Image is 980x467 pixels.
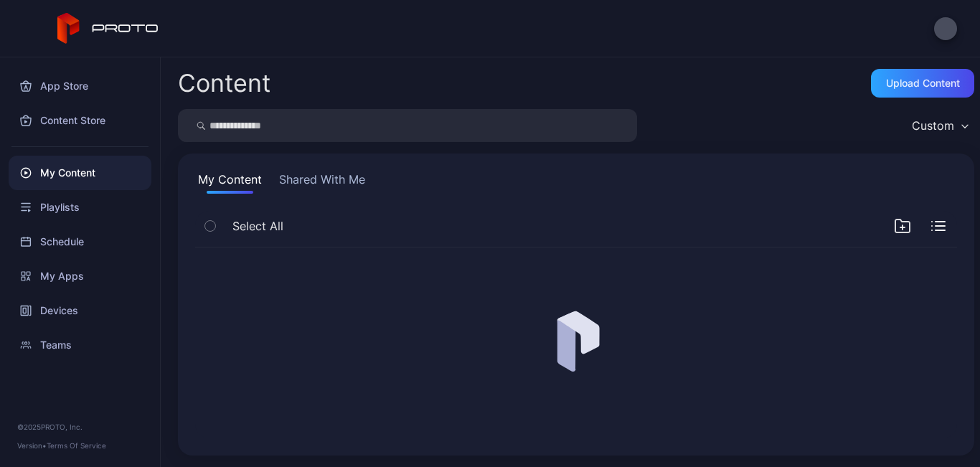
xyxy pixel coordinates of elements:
[9,103,151,138] a: Content Store
[232,217,283,235] span: Select All
[17,441,47,450] span: Version •
[9,69,151,103] a: App Store
[178,71,270,95] div: Content
[886,77,960,89] div: Upload Content
[9,225,151,259] a: Schedule
[912,118,954,133] div: Custom
[9,328,151,362] a: Teams
[195,171,265,194] button: My Content
[905,109,974,142] button: Custom
[17,421,143,433] div: © 2025 PROTO, Inc.
[9,293,151,328] a: Devices
[9,190,151,225] a: Playlists
[276,171,368,194] button: Shared With Me
[47,441,106,450] a: Terms Of Service
[9,259,151,293] a: My Apps
[871,69,974,98] button: Upload Content
[9,156,151,190] a: My Content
